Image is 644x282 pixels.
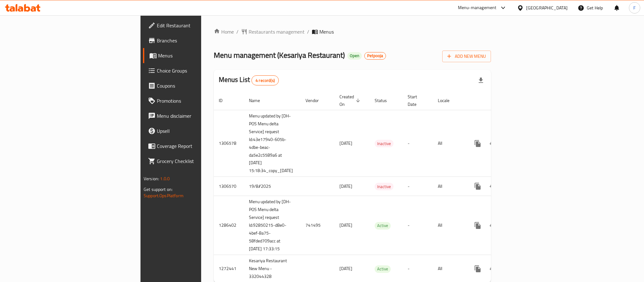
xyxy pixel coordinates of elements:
span: Locale [438,97,458,104]
a: Promotions [143,93,248,108]
span: Active [375,222,391,229]
span: Active [375,265,391,273]
div: Active [375,222,391,230]
a: Menu disclaimer [143,108,248,123]
div: [GEOGRAPHIC_DATA] [526,4,568,11]
div: Menu-management [458,4,497,12]
button: Change Status [485,218,500,233]
a: Upsell [143,123,248,138]
span: F [633,4,636,11]
div: Open [347,52,362,60]
span: 4 record(s) [252,78,278,84]
span: [DATE] [339,221,352,229]
a: Grocery Checklist [143,154,248,169]
span: Petpooja [365,53,386,58]
span: Start Date [408,93,425,108]
span: Upsell [157,127,243,135]
span: Vendor [305,97,327,104]
td: Menu updated by [DH-POS Menu delta Service] request Id:43e17940-605b-4dbe-beac-da5e2c5589a6 at [D... [244,110,300,177]
button: Change Status [485,136,500,151]
td: All [433,110,465,177]
td: 19/8//2025 [244,177,300,196]
li: / [307,28,309,35]
span: Inactive [375,183,394,190]
span: Name [249,97,268,104]
td: All [433,177,465,196]
span: [DATE] [339,139,352,147]
span: Get support on: [144,185,173,193]
div: Total records count [251,75,279,85]
span: Created On [339,93,362,108]
span: [DATE] [339,182,352,190]
span: Grocery Checklist [157,157,243,165]
td: - [403,110,433,177]
span: [DATE] [339,264,352,273]
span: Add New Menu [447,52,486,60]
td: All [433,196,465,255]
span: Coupons [157,82,243,89]
a: Restaurants management [241,28,305,35]
span: Choice Groups [157,67,243,74]
td: Menu updated by [DH-POS Menu delta Service] request Id:92850215-d8e0-4bef-8a75-58fded709acc at [D... [244,196,300,255]
span: Restaurants management [249,28,305,35]
button: Change Status [485,179,500,194]
a: Coupons [143,78,248,93]
span: Inactive [375,140,394,147]
span: Status [375,97,395,104]
a: Branches [143,33,248,48]
span: Coverage Report [157,142,243,150]
a: Coverage Report [143,138,248,154]
span: ID [219,97,231,104]
button: more [470,218,485,233]
span: Menu management ( Kesariya Restaurant ) [214,48,345,62]
div: Inactive [375,183,394,190]
a: Menus [143,48,248,63]
span: Menus [158,52,243,59]
span: Version: [144,175,159,183]
button: Add New Menu [442,51,491,62]
h2: Menus List [219,75,279,85]
span: Edit Restaurant [157,22,243,29]
span: Promotions [157,97,243,105]
nav: breadcrumb [214,28,491,35]
th: Actions [465,91,536,110]
td: 741495 [300,196,334,255]
a: Choice Groups [143,63,248,78]
button: Change Status [485,261,500,276]
button: more [470,179,485,194]
a: Support.OpsPlatform [144,192,184,200]
span: Menus [319,28,334,35]
span: Menu disclaimer [157,112,243,120]
div: Inactive [375,140,394,147]
button: more [470,261,485,276]
span: Open [347,53,362,58]
button: more [470,136,485,151]
td: - [403,196,433,255]
div: Export file [473,73,488,88]
td: - [403,177,433,196]
a: Edit Restaurant [143,18,248,33]
span: 1.0.0 [160,175,170,183]
span: Branches [157,37,243,44]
